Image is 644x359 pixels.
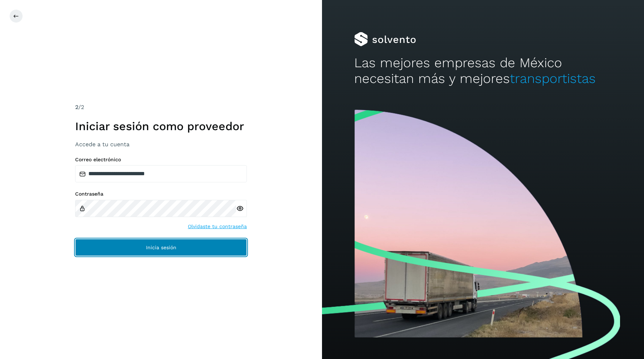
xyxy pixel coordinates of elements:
[510,71,596,86] span: transportistas
[188,223,247,230] a: Olvidaste tu contraseña
[75,119,247,133] h1: Iniciar sesión como proveedor
[75,104,78,110] span: 2
[75,191,247,197] label: Contraseña
[354,55,612,87] h2: Las mejores empresas de México necesitan más y mejores
[75,157,247,163] label: Correo electrónico
[75,141,247,148] h3: Accede a tu cuenta
[75,239,247,256] button: Inicia sesión
[146,245,176,250] span: Inicia sesión
[75,103,247,112] div: /2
